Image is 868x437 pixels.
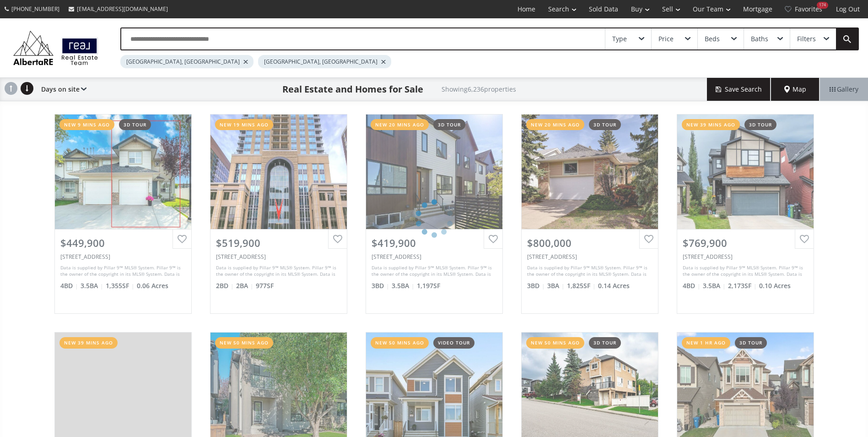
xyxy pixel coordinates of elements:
h1: Real Estate and Homes for Sale [282,83,423,96]
div: Price [658,36,674,42]
a: [EMAIL_ADDRESS][DOMAIN_NAME] [64,0,173,17]
div: Days on site [37,78,86,101]
span: Gallery [830,85,858,94]
div: Beds [705,36,720,42]
div: Map [771,78,819,101]
span: [EMAIL_ADDRESS][DOMAIN_NAME] [77,5,168,13]
span: Map [784,85,806,94]
span: [PHONE_NUMBER] [11,5,59,13]
h2: Showing 6,236 properties [442,86,516,93]
div: 174 [817,2,828,9]
button: Save Search [707,78,771,101]
div: [GEOGRAPHIC_DATA], [GEOGRAPHIC_DATA] [258,55,391,68]
img: Logo [9,28,102,67]
div: [GEOGRAPHIC_DATA], [GEOGRAPHIC_DATA] [120,55,253,68]
div: Type [612,36,627,42]
div: Baths [751,36,768,42]
div: Gallery [819,78,868,101]
div: Filters [797,36,816,42]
